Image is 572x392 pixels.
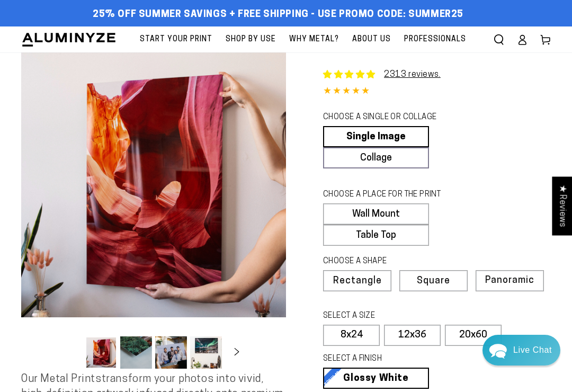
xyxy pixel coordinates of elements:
[417,277,450,286] span: Square
[120,336,152,369] button: Load image 2 in gallery view
[552,176,572,235] div: Click to open Judge.me floating reviews tab
[190,336,222,369] button: Load image 4 in gallery view
[323,325,380,346] label: 8x24
[323,147,429,168] a: Collage
[333,277,382,286] span: Rectangle
[21,52,286,372] media-gallery: Gallery Viewer
[384,325,441,346] label: 12x36
[323,310,455,322] legend: SELECT A SIZE
[140,33,212,46] span: Start Your Print
[323,189,455,201] legend: CHOOSE A PLACE FOR THE PRINT
[445,325,502,346] label: 20x60
[384,70,441,79] a: 2313 reviews.
[135,26,218,52] a: Start Your Print
[347,26,396,52] a: About Us
[21,32,117,48] img: Aluminyze
[93,9,463,21] span: 25% off Summer Savings + Free Shipping - Use Promo Code: SUMMER25
[323,126,429,147] a: Single Image
[399,26,471,52] a: Professionals
[323,225,429,246] label: Table Top
[323,203,429,225] label: Wall Mount
[352,33,391,46] span: About Us
[85,336,117,369] button: Load image 1 in gallery view
[485,275,534,286] span: Panoramic
[59,341,82,364] button: Slide left
[289,33,339,46] span: Why Metal?
[284,26,344,52] a: Why Metal?
[323,112,455,123] legend: CHOOSE A SINGLE OR COLLAGE
[482,335,560,366] div: Chat widget toggle
[323,353,455,365] legend: SELECT A FINISH
[513,335,552,366] div: Contact Us Directly
[323,368,429,389] a: Glossy White
[323,84,551,100] div: 4.85 out of 5.0 stars
[323,68,441,81] a: 2313 reviews.
[155,336,187,369] button: Load image 3 in gallery view
[323,256,455,268] legend: CHOOSE A SHAPE
[220,26,281,52] a: Shop By Use
[226,33,276,46] span: Shop By Use
[404,33,466,46] span: Professionals
[487,28,511,51] summary: Search our site
[225,341,248,364] button: Slide right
